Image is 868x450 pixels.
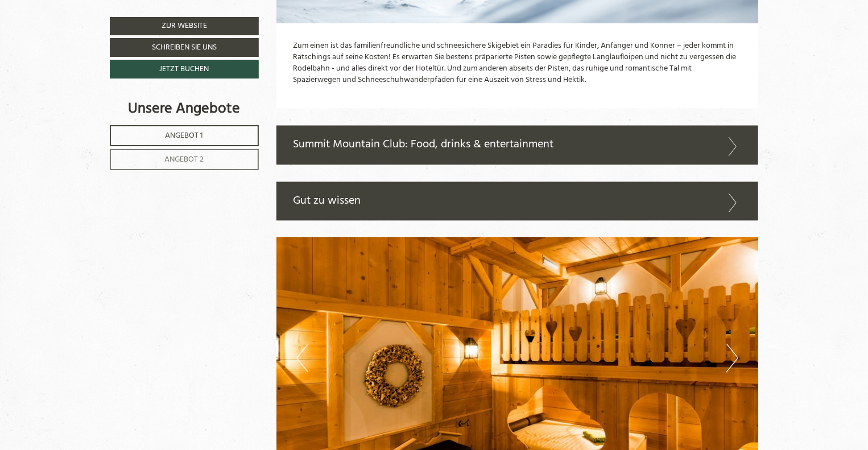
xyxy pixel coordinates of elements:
button: Previous [296,344,308,373]
button: Next [726,344,738,373]
a: Schreiben Sie uns [110,38,259,57]
div: Guten Tag, wie können wir Ihnen helfen? [9,30,162,61]
a: Zur Website [110,17,259,35]
span: Angebot 1 [166,129,204,142]
button: Senden [387,301,448,320]
small: 09:46 [17,52,156,59]
div: Summit Mountain Club: Food, drinks & entertainment [276,126,759,165]
div: Berghotel Ratschings [17,32,156,40]
a: Jetzt buchen [110,60,259,79]
span: Zum einen ist das familienfreundliche und schneesichere Skigebiet ein Paradies für Kinder, Anfäng... [294,39,737,86]
div: [DATE] [206,9,242,26]
div: Unsere Angebote [110,98,259,119]
div: Gut zu wissen [276,182,759,221]
span: Angebot 2 [165,153,204,166]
